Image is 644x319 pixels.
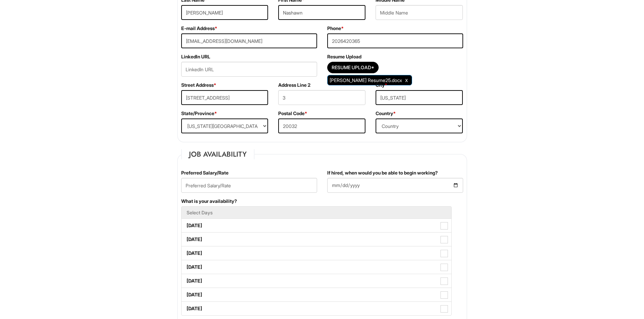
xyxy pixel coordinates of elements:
[278,110,307,117] label: Postal Code
[278,90,365,105] input: Apt., Suite, Box, etc.
[182,302,451,315] label: [DATE]
[181,62,317,77] input: LinkedIn URL
[182,260,451,274] label: [DATE]
[376,5,463,20] input: Middle Name
[327,169,438,176] label: If hired, when would you be able to begin working?
[376,90,463,105] input: City
[181,118,268,133] select: State/Province
[181,82,216,88] label: Street Address
[327,33,463,48] input: Phone
[182,274,451,288] label: [DATE]
[181,33,317,48] input: E-mail Address
[278,118,365,133] input: Postal Code
[182,219,451,232] label: [DATE]
[181,178,317,193] input: Preferred Salary/Rate
[181,90,268,105] input: Street Address
[376,118,463,133] select: Country
[327,53,361,60] label: Resume Upload
[327,25,344,32] label: Phone
[278,5,365,20] input: First Name
[182,288,451,301] label: [DATE]
[181,53,210,60] label: LinkedIn URL
[181,25,217,32] label: E-mail Address
[327,62,379,73] button: Resume Upload*Resume Upload*
[376,110,396,117] label: Country
[181,5,268,20] input: Last Name
[181,169,229,176] label: Preferred Salary/Rate
[404,76,410,85] a: Clear Uploaded File
[181,149,255,159] legend: Job Availability
[182,246,451,260] label: [DATE]
[376,82,387,88] label: City
[181,110,217,117] label: State/Province
[187,210,446,215] h5: Select Days
[182,233,451,246] label: [DATE]
[330,77,402,83] span: [PERSON_NAME] Resume25.docx
[278,82,310,88] label: Address Line 2
[181,198,237,205] label: What is your availability?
